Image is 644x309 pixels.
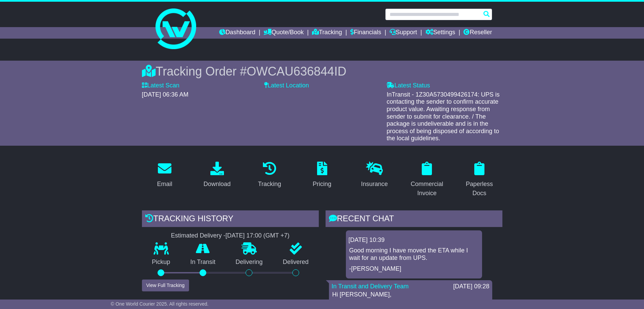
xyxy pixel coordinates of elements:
[226,259,273,266] p: Delivering
[264,27,304,39] a: Quote/Book
[404,159,450,200] a: Commercial Invoice
[111,301,209,307] span: © One World Courier 2025. All rights reserved.
[425,27,455,39] a: Settings
[247,64,346,78] span: OWCAU636844ID
[142,64,502,79] div: Tracking Order #
[457,159,502,200] a: Paperless Docs
[326,210,502,229] div: RECENT CHAT
[332,283,409,290] a: In Transit and Delivery Team
[142,210,319,229] div: Tracking history
[349,247,479,262] p: Good morning I have moved the ETA while I wait for an update from UPS.
[349,265,479,273] p: -[PERSON_NAME]
[142,82,180,89] label: Latest Scan
[204,180,231,189] div: Download
[453,283,490,290] div: [DATE] 09:28
[264,82,309,89] label: Latest Location
[142,232,319,240] div: Estimated Delivery -
[199,159,235,191] a: Download
[332,291,489,298] p: Hi [PERSON_NAME],
[463,27,492,39] a: Reseller
[312,27,342,39] a: Tracking
[361,180,388,189] div: Insurance
[152,159,176,191] a: Email
[219,27,255,39] a: Dashboard
[387,91,500,142] span: InTransit - 1Z30A5730499426174: UPS is contacting the sender to confirm accurate product value. A...
[273,259,319,266] p: Delivered
[142,280,189,291] button: View Full Tracking
[142,91,189,98] span: [DATE] 06:36 AM
[180,259,226,266] p: In Transit
[350,27,381,39] a: Financials
[313,180,331,189] div: Pricing
[357,159,392,191] a: Insurance
[226,232,290,240] div: [DATE] 17:00 (GMT +7)
[142,259,181,266] p: Pickup
[308,159,336,191] a: Pricing
[258,180,281,189] div: Tracking
[253,159,285,191] a: Tracking
[390,27,417,39] a: Support
[157,180,172,189] div: Email
[409,180,445,198] div: Commercial Invoice
[387,82,430,89] label: Latest Status
[349,236,479,244] div: [DATE] 10:39
[461,180,498,198] div: Paperless Docs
